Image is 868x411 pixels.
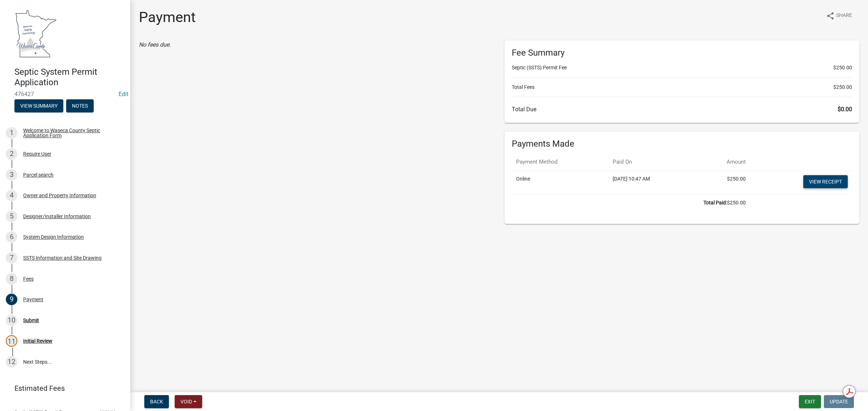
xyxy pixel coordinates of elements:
div: 10 [6,315,17,326]
span: Back [150,399,163,404]
span: $250.00 [833,83,852,91]
div: Initial Review [23,338,52,343]
div: 6 [6,231,17,243]
div: 5 [6,211,17,222]
div: Welcome to Waseca County Septic Application Form [23,128,119,138]
h6: Fee Summary [512,48,852,58]
div: Fees [23,276,34,281]
td: $250.00 [697,170,750,194]
li: Total Fees [512,83,852,91]
wm-modal-confirm: Notes [66,103,94,109]
div: Designer/Installer Information [23,214,91,219]
th: Paid On [608,153,697,170]
span: $250.00 [833,64,852,72]
div: Parcel search [23,172,54,177]
span: 476427 [14,91,116,98]
button: Update [824,395,854,408]
div: 4 [6,190,17,201]
td: Online [512,170,608,194]
h1: Payment [139,9,196,26]
div: Require User [23,151,51,156]
button: Exit [799,395,821,408]
a: Edit [119,91,128,98]
div: 9 [6,294,17,305]
td: $250.00 [512,194,750,211]
b: Total Paid: [703,200,727,205]
img: Waseca County, Minnesota [14,8,57,59]
li: Septic (SSTS) Permit Fee [512,64,852,72]
wm-modal-confirm: Edit Application Number [119,91,128,98]
span: Share [836,12,852,20]
div: System Design Information [23,234,84,239]
div: 12 [6,356,17,368]
a: View receipt [803,175,848,188]
td: [DATE] 10:47 AM [608,170,697,194]
span: $0.00 [838,106,852,113]
button: Void [175,395,202,408]
button: Back [144,395,169,408]
button: View Summary [14,99,63,112]
div: Payment [23,297,43,302]
span: Void [180,399,192,404]
div: SSTS Information and Site Drawing [23,255,102,260]
wm-modal-confirm: Summary [14,103,63,109]
i: share [826,12,835,20]
div: 3 [6,169,17,181]
i: No fees due. [139,41,171,48]
span: Update [830,399,848,404]
button: Notes [66,99,94,112]
div: 11 [6,335,17,347]
div: Submit [23,318,39,323]
a: Estimated Fees [6,381,119,395]
h4: Septic System Permit Application [14,67,124,88]
h6: Payments Made [512,139,852,149]
div: Owner and Property Information [23,193,96,198]
div: 7 [6,252,17,264]
div: 2 [6,148,17,160]
th: Payment Method [512,153,608,170]
button: shareShare [820,9,858,23]
h6: Total Due [512,106,852,113]
th: Amount [697,153,750,170]
div: 1 [6,127,17,139]
div: 8 [6,273,17,285]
